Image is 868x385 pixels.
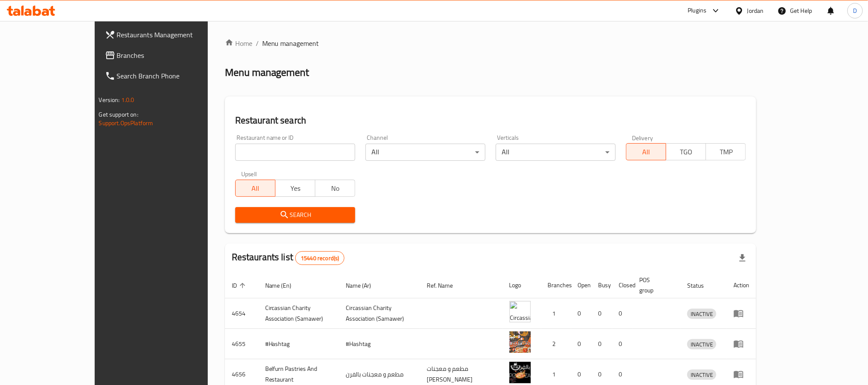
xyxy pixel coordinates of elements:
span: All [630,146,663,158]
a: Support.OpsPlatform [99,117,153,129]
button: All [626,143,666,160]
span: Restaurants Management [117,30,233,40]
span: All [239,182,272,195]
td: 0 [571,329,592,359]
a: Restaurants Management [98,24,239,45]
span: Version: [99,94,120,105]
span: Name (Ar) [346,280,383,291]
input: Search for restaurant name or ID.. [235,144,355,161]
button: Search [235,207,355,223]
td: 4655 [225,329,258,359]
th: Closed [612,272,633,298]
span: 15440 record(s) [296,254,344,262]
td: #Hashtag [258,329,339,359]
div: Export file [732,248,753,268]
h2: Restaurants list [232,251,345,265]
span: INACTIVE [687,309,716,319]
span: Search Branch Phone [117,71,233,81]
span: Ref. Name [427,280,464,291]
label: Upsell [241,171,257,177]
div: INACTIVE [687,370,716,380]
li: / [256,38,259,48]
span: TGO [670,146,703,158]
span: TMP [709,146,742,158]
span: POS group [640,275,670,295]
td: ​Circassian ​Charity ​Association​ (Samawer) [258,298,339,329]
span: Status [687,280,715,291]
div: Total records count [295,251,344,265]
nav: breadcrumb [225,38,757,48]
button: TMP [706,143,746,160]
td: #Hashtag [339,329,420,359]
button: Yes [275,180,315,197]
th: Action [727,272,756,298]
div: Plugins [688,6,706,16]
td: ​Circassian ​Charity ​Association​ (Samawer) [339,298,420,329]
th: Open [571,272,592,298]
span: 1.0.0 [121,94,135,105]
span: INACTIVE [687,340,716,349]
td: 0 [592,298,612,329]
h2: Restaurant search [235,114,746,127]
img: #Hashtag [509,331,531,353]
button: All [235,180,275,197]
span: D [853,6,857,15]
div: Menu [733,369,749,379]
td: 4654 [225,298,258,329]
h2: Menu management [225,66,309,79]
span: Yes [279,182,312,195]
label: Delivery [632,135,653,141]
td: 2 [541,329,571,359]
div: INACTIVE [687,309,716,319]
th: Logo [503,272,541,298]
span: ID [232,280,248,291]
span: INACTIVE [687,370,716,380]
a: Branches [98,45,239,66]
button: TGO [666,143,706,160]
div: Menu [733,308,749,319]
span: Branches [117,50,233,60]
td: 0 [612,329,633,359]
td: 1 [541,298,571,329]
button: No [315,180,355,197]
img: ​Circassian ​Charity ​Association​ (Samawer) [509,301,531,322]
td: 0 [612,298,633,329]
div: INACTIVE [687,339,716,349]
span: Get support on: [99,109,138,120]
th: Busy [592,272,612,298]
img: Belfurn Pastries And Restaurant [509,362,531,383]
span: Name (En) [265,280,303,291]
span: Menu management [262,38,319,48]
div: Menu [733,339,749,349]
th: Branches [541,272,571,298]
div: All [496,144,616,161]
span: Search [242,210,348,220]
td: 0 [571,298,592,329]
span: No [319,182,352,195]
div: All [365,144,485,161]
a: Search Branch Phone [98,66,239,86]
div: Jordan [747,6,764,15]
td: 0 [592,329,612,359]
